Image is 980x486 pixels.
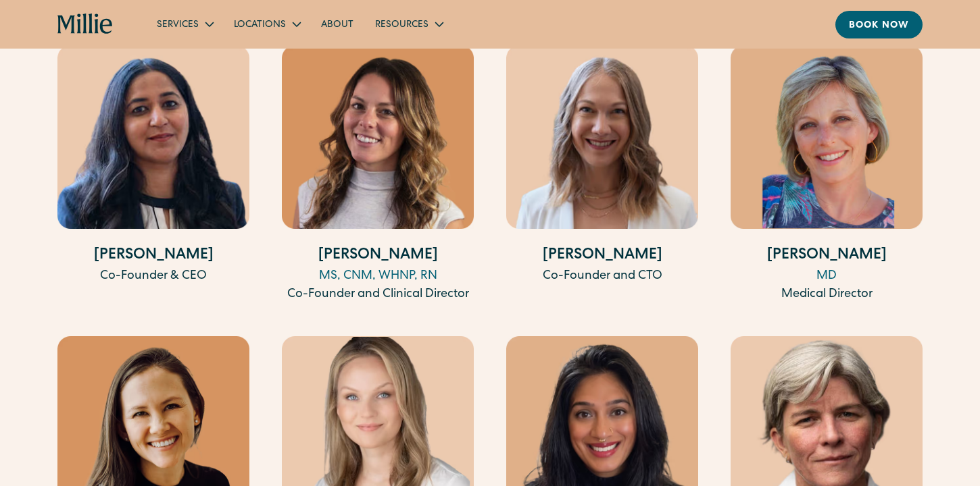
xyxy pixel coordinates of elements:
div: Medical Director [731,286,923,304]
div: Locations [234,18,286,32]
div: Locations [223,13,310,35]
a: About [310,13,364,35]
a: Book now [835,11,923,38]
h4: [PERSON_NAME] [57,245,249,267]
div: MS, CNM, WHNP, RN [282,267,474,286]
h4: [PERSON_NAME] [506,245,698,267]
div: Co-Founder and CTO [506,267,698,286]
h4: [PERSON_NAME] [282,245,474,267]
div: Resources [375,18,428,32]
h4: [PERSON_NAME] [731,245,923,267]
div: Services [146,13,223,35]
div: Book now [849,19,909,33]
div: Co-Founder and Clinical Director [282,286,474,304]
div: Services [157,18,199,32]
div: MD [731,267,923,286]
div: Co-Founder & CEO [57,267,249,286]
a: home [57,13,114,35]
div: Resources [364,13,453,35]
